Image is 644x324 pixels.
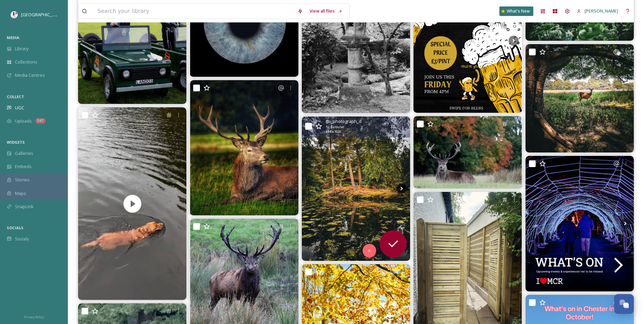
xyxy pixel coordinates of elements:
[15,190,26,197] span: Maps
[413,116,522,188] img: Even though it is way too mild at the moment. I finally got a Stag to play ball in front of the b...
[302,116,410,261] img: Tatton Park. Knutsford. Could happily spend hours walking around the gardens at Tatton Park! ⛩️🌳🍃...
[24,315,44,319] span: Privacy Policy
[331,125,344,129] span: Carousel
[15,46,29,52] span: Library
[15,177,30,183] span: Stories
[15,236,29,242] span: Socials
[585,8,618,14] span: [PERSON_NAME]
[78,107,186,300] video: Morning swim. #dogwalkerknutsford #morningswim #happydogs #simplepleasures #goodmorning #knutsfor...
[526,156,634,291] img: Check out what Manchester has to offer this Autumn for events and experiences! There's something ...
[78,107,186,300] img: thumbnail
[94,4,294,19] input: Search your library
[526,44,634,152] img: Revisiting some edits from tattonpark 🍁🍂 #photographer #photography #wildlifephotographer #nation...
[15,163,32,170] span: Embeds
[499,6,533,16] a: What's New
[7,225,23,230] span: SOCIALS
[15,150,33,157] span: Galleries
[35,118,45,124] div: 347
[614,294,634,314] button: Open Chat
[326,118,362,125] span: @ i_photograph_d
[573,4,622,18] a: [PERSON_NAME]
[21,11,64,18] span: [GEOGRAPHIC_DATA]
[11,11,18,18] img: download%20(5).png
[15,72,45,78] span: Media Centres
[7,94,24,99] span: COLLECT
[306,4,346,18] a: View all files
[15,118,32,124] span: Uploads
[326,129,341,134] span: 1440 x 1920
[15,105,24,111] span: UGC
[190,80,298,215] img: 'Feeling Good'.... #stag #reddeer #deers #deerphotography #nature #wildlife #wildlifephotography ...
[15,203,34,210] span: SnapLink
[15,59,37,65] span: Collections
[7,35,19,40] span: MEDIA
[7,140,25,145] span: WIDGETS
[24,312,44,321] a: Privacy Policy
